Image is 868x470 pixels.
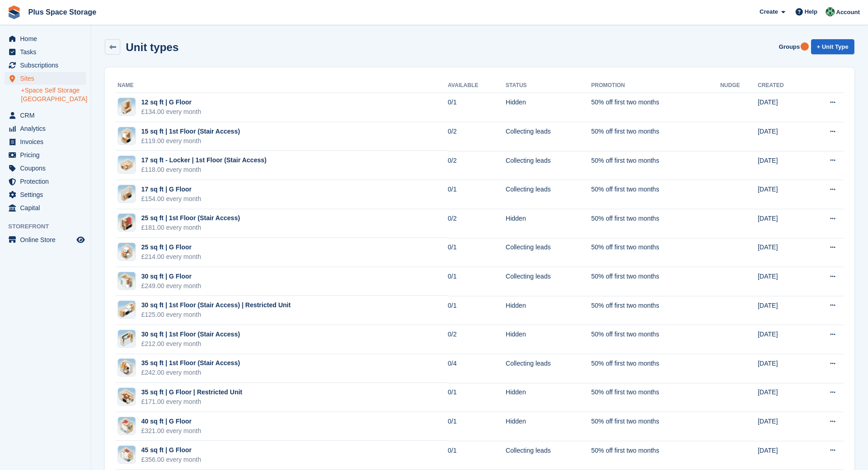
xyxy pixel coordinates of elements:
[758,93,807,122] td: [DATE]
[506,93,591,122] td: Hidden
[591,354,720,383] td: 50% off first two months
[118,156,135,173] img: 106.png
[20,109,75,122] span: CRM
[506,296,591,325] td: Hidden
[801,42,809,51] div: Tooltip anchor
[758,238,807,267] td: [DATE]
[25,5,100,20] a: Plus Space Storage
[5,32,86,45] a: menu
[141,310,291,320] div: £125.00 every month
[448,325,506,354] td: 0/2
[141,165,267,175] div: £118.00 every month
[591,383,720,412] td: 50% off first two months
[591,296,720,325] td: 50% off first two months
[591,93,720,122] td: 50% off first two months
[141,98,201,107] div: 12 sq ft | G Floor
[758,296,807,325] td: [DATE]
[5,233,86,246] a: menu
[591,441,720,470] td: 50% off first two months
[141,223,240,232] div: £181.00 every month
[506,441,591,470] td: Collecting leads
[141,300,291,310] div: 30 sq ft | 1st Floor (Stair Access) | Restricted Unit
[7,5,21,19] img: stora-icon-8386f47178a22dfd0bd8f6a31ec36ba5ce8667c1dd55bd0f319d3a0aa187defe.svg
[116,78,448,93] th: Name
[141,387,242,397] div: 35 sq ft | G Floor | Restricted Unit
[20,122,75,135] span: Analytics
[506,151,591,180] td: Collecting leads
[448,93,506,122] td: 0/1
[118,127,135,145] img: 119.png
[506,209,591,238] td: Hidden
[118,185,135,202] img: 2.png
[506,412,591,441] td: Hidden
[758,151,807,180] td: [DATE]
[5,201,86,214] a: menu
[506,325,591,354] td: Hidden
[775,39,803,54] a: Groups
[141,339,240,349] div: £212.00 every month
[506,267,591,296] td: Collecting leads
[758,441,807,470] td: [DATE]
[758,354,807,383] td: [DATE]
[21,86,86,103] a: +Space Self Storage [GEOGRAPHIC_DATA]
[20,149,75,161] span: Pricing
[141,194,201,204] div: £154.00 every month
[8,222,91,231] span: Storefront
[141,136,240,146] div: £119.00 every month
[448,354,506,383] td: 0/4
[591,209,720,238] td: 50% off first two months
[141,272,201,281] div: 30 sq ft | G Floor
[5,122,86,135] a: menu
[118,301,135,318] img: 101.png
[20,201,75,214] span: Capital
[141,155,267,165] div: 17 sq ft - Locker | 1st Floor (Stair Access)
[758,383,807,412] td: [DATE]
[591,78,720,93] th: Promotion
[141,213,240,223] div: 25 sq ft | 1st Floor (Stair Access)
[20,233,75,246] span: Online Store
[758,209,807,238] td: [DATE]
[141,397,242,407] div: £171.00 every month
[141,127,240,136] div: 15 sq ft | 1st Floor (Stair Access)
[448,151,506,180] td: 0/2
[805,7,817,16] span: Help
[758,412,807,441] td: [DATE]
[20,32,75,45] span: Home
[758,122,807,151] td: [DATE]
[448,122,506,151] td: 0/2
[141,358,240,368] div: 35 sq ft | 1st Floor (Stair Access)
[118,98,135,115] img: 3.png
[118,272,135,289] img: 16.png
[448,78,506,93] th: Available
[758,78,807,93] th: Created
[811,39,854,54] a: + Unit Type
[5,162,86,175] a: menu
[126,41,179,53] h2: Unit types
[506,180,591,209] td: Collecting leads
[836,8,860,17] span: Account
[75,234,86,245] a: Preview store
[118,330,135,347] img: 121.png
[118,417,135,434] img: 17.png
[448,180,506,209] td: 0/1
[591,325,720,354] td: 50% off first two months
[591,412,720,441] td: 50% off first two months
[141,185,201,194] div: 17 sq ft | G Floor
[448,267,506,296] td: 0/1
[758,325,807,354] td: [DATE]
[506,122,591,151] td: Collecting leads
[506,383,591,412] td: Hidden
[591,122,720,151] td: 50% off first two months
[20,175,75,188] span: Protection
[118,359,135,376] img: 109.png
[448,383,506,412] td: 0/1
[448,441,506,470] td: 0/1
[141,417,201,426] div: 40 sq ft | G Floor
[826,7,835,16] img: Karolis Stasinskas
[5,46,86,58] a: menu
[141,445,201,455] div: 45 sq ft | G Floor
[591,151,720,180] td: 50% off first two months
[5,149,86,161] a: menu
[141,281,201,291] div: £249.00 every month
[20,72,75,85] span: Sites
